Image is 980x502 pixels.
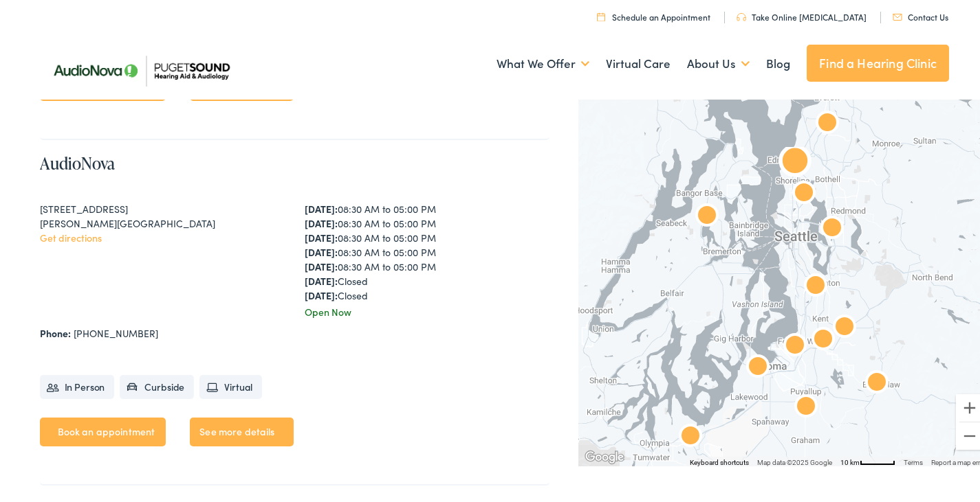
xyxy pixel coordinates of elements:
[305,228,338,242] strong: [DATE]:
[40,199,285,214] div: [STREET_ADDRESS]
[687,36,750,87] a: About Us
[757,456,832,464] span: Map data ©2025 Google
[40,372,115,396] li: In Person
[40,323,71,337] strong: Phone:
[778,328,812,361] div: AudioNova
[40,228,102,242] a: Get directions
[582,446,627,464] img: Google
[40,415,166,444] a: Book an appointment
[597,10,605,19] img: utility icon
[305,302,549,317] div: Open Now
[305,242,338,256] strong: [DATE]:
[305,214,338,227] strong: [DATE]:
[690,198,723,231] div: AudioNova
[807,321,840,354] div: AudioNova
[840,456,860,464] span: 10 km
[828,309,861,342] div: AudioNova
[199,372,262,396] li: Virtual
[497,36,589,87] a: What We Offer
[904,456,923,464] a: Terms (opens in new tab)
[40,149,115,172] a: AudioNova
[305,286,338,299] strong: [DATE]:
[305,199,549,300] div: 08:30 AM to 05:00 PM 08:30 AM to 05:00 PM 08:30 AM to 05:00 PM 08:30 AM to 05:00 PM 08:30 AM to 0...
[860,365,893,398] div: AudioNova
[836,454,900,464] button: Map Scale: 10 km per 48 pixels
[737,8,867,20] a: Take Online [MEDICAL_DATA]
[807,42,949,79] a: Find a Hearing Clinic
[40,214,285,228] div: [PERSON_NAME][GEOGRAPHIC_DATA]
[766,36,790,87] a: Blog
[893,8,948,20] a: Contact Us
[597,8,710,20] a: Schedule an Appointment
[787,175,820,208] div: AudioNova
[811,105,844,138] div: Puget Sound Hearing Aid &#038; Audiology by AudioNova
[893,11,902,18] img: utility icon
[737,10,746,19] img: utility icon
[305,199,338,213] strong: [DATE]:
[305,257,338,271] strong: [DATE]:
[690,455,749,465] button: Keyboard shortcuts
[816,210,849,243] div: AudioNova
[74,323,158,337] a: [PHONE_NUMBER]
[799,268,832,301] div: AudioNova
[120,372,194,396] li: Curbside
[190,415,293,444] a: See more details
[582,446,627,464] a: Open this area in Google Maps (opens a new window)
[778,144,812,177] div: AudioNova
[741,349,774,382] div: AudioNova
[305,271,338,285] strong: [DATE]:
[790,389,823,422] div: AudioNova
[606,36,671,87] a: Virtual Care
[674,418,707,451] div: AudioNova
